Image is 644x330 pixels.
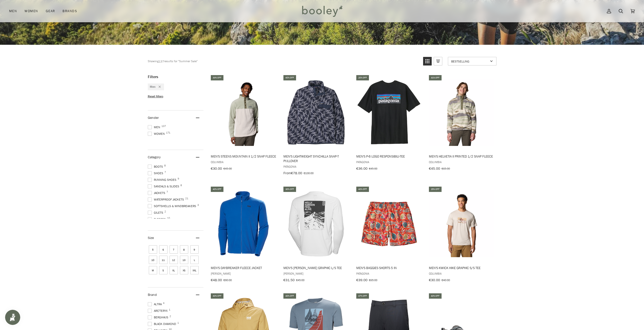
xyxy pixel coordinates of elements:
div: 30% off [283,187,296,192]
span: Brands [63,9,77,14]
span: Women [148,131,166,136]
span: Filters [148,74,158,79]
span: 171 [166,131,170,134]
span: Size: M [149,266,157,274]
span: Gear [46,9,55,14]
span: 9 [178,178,179,180]
span: Men's Kwick Hike Graphic S/S Tee [429,266,494,270]
span: Size: 10 [149,256,157,264]
a: Men's P-6 Logo Responsibili-Tee [356,74,423,172]
span: 137 [161,125,166,127]
span: Shoes [148,171,165,175]
span: Men [148,125,162,129]
span: Size: 6 [159,245,168,254]
span: €30.00 [429,278,440,282]
span: Size: XS [180,266,188,274]
span: Size [148,235,154,240]
span: 4 [163,302,164,304]
span: Bestselling [451,59,488,63]
a: Men's Skog Graphic L/S Tee [283,186,350,284]
span: Men's [PERSON_NAME] Graphic L/S Tee [283,266,349,270]
span: Softshells & Windbreakers [148,204,198,208]
span: Columbia [211,160,276,164]
span: Waterproof Jackets [148,197,185,202]
span: Size: S [159,266,168,274]
b: 137 [159,59,164,63]
a: Men's Kwick Hike Graphic S/S Tee [428,186,495,284]
span: €45.00 [223,166,232,171]
div: 31% off [429,75,442,80]
span: Brand [148,292,157,297]
img: Columbia Men's Kwick Hike Graphic S/S Tee Dark Stone Heather / Peaked Lifestyle - Booley Galway [428,190,495,257]
span: €78.00 [291,171,302,175]
img: Patagonia Men's P-6 Logo Responsibili-Tee Black - Booley Galway [356,79,423,146]
div: Remove filter: Men [156,85,161,89]
span: €39.00 [356,278,367,282]
span: €45.00 [296,278,304,282]
span: Berghaus [148,315,170,320]
span: 8 [180,184,182,187]
span: Size: 9 [190,245,199,254]
span: Boots [148,164,164,169]
span: 2 [164,210,166,213]
span: Category [148,155,161,160]
span: Patagonia [356,271,422,276]
span: Men's Baggies Shorts 5 in [356,266,422,270]
span: €48.00 [211,278,222,282]
span: Columbia [429,271,494,276]
span: Black Diamond [148,322,178,326]
span: Size: 11 [159,256,168,264]
div: 47% off [356,293,369,299]
li: Reset filters [148,94,203,99]
span: 2 [170,315,171,318]
iframe: Button to open loyalty program pop-up [5,310,20,325]
span: 10 [167,217,170,219]
span: Running Shoes [148,178,178,182]
a: Men's Daybreaker Fleece Jacket [210,186,277,284]
a: View list mode [434,57,442,65]
span: 3 [197,204,199,206]
span: 21 [185,197,188,200]
span: €31.50 [283,278,295,282]
span: Patagonia [283,164,349,169]
span: €36.00 [356,166,367,171]
span: €40.00 [442,278,450,282]
span: Columbia [429,160,494,164]
span: [PERSON_NAME] [283,271,349,276]
a: Men's Lightweight Synchilla Snap-T Pullover [283,74,350,177]
a: Men's Helvetia II Printed 1/2 Snap Fleece [428,74,495,172]
img: Booley [300,4,344,18]
span: Size: 7 [170,245,178,254]
span: Men [9,9,17,14]
span: Arc'teryx [148,309,169,313]
span: 8 [164,164,166,167]
span: €45.00 [429,166,440,171]
span: €45.00 [369,166,377,171]
span: Size: 8 [180,245,188,254]
a: View grid mode [423,57,432,65]
span: Men's Daybreaker Fleece Jacket [211,266,276,270]
span: Men [150,85,156,89]
span: €65.00 [442,166,450,171]
span: Sandals & Slides [148,184,181,189]
img: Columbia Men's Helvetia II Printed 1/2 Snap Fleece Safari Rouge Valley - Booley Galway [428,79,495,146]
span: 7 [164,171,166,173]
a: Sort options [448,57,496,65]
div: 40% off [211,293,223,299]
div: 40% off [429,293,442,299]
span: Gender [148,115,159,120]
span: Size: XXL [190,266,199,274]
span: Size: 5 [149,245,157,254]
span: Gilets [148,210,165,215]
a: Men's Steens Mountain II 1/2 Snap Fleece [210,74,277,172]
span: [PERSON_NAME] [211,271,276,276]
span: 1 [177,322,179,324]
span: Reset filters [148,94,163,99]
span: Size: 13 [180,256,188,264]
div: 40% off [211,187,223,192]
span: €65.00 [369,278,377,282]
span: 1 [169,309,170,311]
img: Helly Hansen Men's Daybreaker Fleece Jacket Cobalt 2.0 - Booley Galway [210,190,277,257]
span: Size: L [190,256,199,264]
span: €80.00 [223,278,232,282]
